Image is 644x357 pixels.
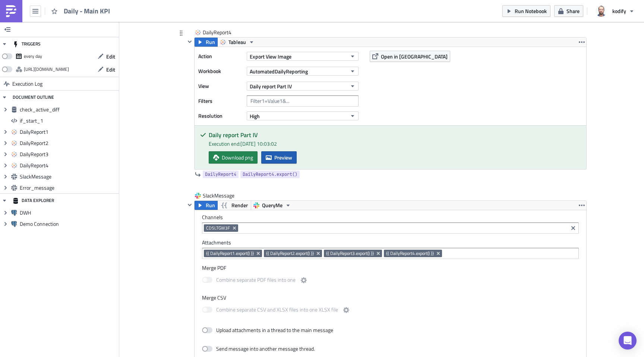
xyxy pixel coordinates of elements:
[206,250,254,256] span: {{ DailyReport1.export() }}
[250,67,308,75] span: AutomatedDailyReporting
[315,250,322,257] button: Remove Tag
[569,224,578,233] button: Clear selected items
[3,3,373,9] p: Error in active subscribers. No KPI report sent.
[3,3,373,9] body: Rich Text Area. Press ALT-0 for help.
[5,5,17,17] img: PushMetrics
[202,276,308,285] label: Combine separate PDF files into one
[3,3,389,9] body: Rich Text Area. Press ALT-0 for help.
[20,117,117,124] span: if_start_1
[209,132,581,138] h5: Daily report Part IV
[266,250,314,256] span: {{ DailyReport2.export() }}
[250,112,260,120] span: High
[240,171,300,178] a: DailyReport4.export()
[255,250,262,257] button: Remove Tag
[554,5,583,17] button: Share
[202,345,316,352] label: Send message into another message thread.
[64,7,111,15] span: Daily - Main KPI
[243,171,297,178] span: DailyReport4.export()
[203,192,235,199] span: SlackMessage
[3,3,373,9] p: Daily KPI.
[185,37,194,46] button: Hide content
[13,37,41,51] div: TRIGGERS
[342,306,351,315] button: Combine separate CSV and XLSX files into one XLSX file
[206,225,230,231] span: CD5LTGW3F
[24,64,69,75] div: https://pushmetrics.io/api/v1/report/MeL9WZGozZ/webhook?token=1376edafa6c84120af63810cb099268a
[20,151,117,158] span: DailyReport3
[202,306,351,315] label: Combine separate CSV and XLSX files into one XLSX file
[20,140,117,146] span: DailyReport2
[106,66,115,73] span: Edit
[202,239,579,246] label: Attachments
[222,154,253,161] span: Download png
[202,214,579,221] label: Channels
[24,51,42,62] div: every day
[247,82,359,91] button: Daily report Part IV
[198,51,243,62] label: Action
[195,38,218,47] button: Run
[247,52,359,61] button: Export View Image
[20,106,117,113] span: check_active_diff
[247,67,359,76] button: AutomatedDailyReporting
[195,201,218,210] button: Run
[262,201,282,210] span: QueryMe
[206,201,215,210] span: Run
[3,3,389,9] p: KPI daily report
[231,224,238,232] button: Remove Tag
[198,66,243,77] label: Workbook
[20,129,117,135] span: DailyReport1
[566,7,580,15] span: Share
[13,194,54,207] div: DATA EXPLORER
[299,276,308,285] button: Combine separate PDF files into one
[203,29,233,36] span: DailyReport4
[386,250,434,256] span: {{ DailyReport4.export() }}
[202,294,579,301] label: Merge CSV
[515,7,547,15] span: Run Notebook
[435,250,442,257] button: Remove Tag
[217,201,251,210] button: Render
[231,201,248,210] span: Render
[203,171,239,178] a: DailyReport4
[209,151,258,164] a: Download png
[261,151,297,164] button: Preview
[209,140,581,148] div: Execution end: [DATE] 10:03:02
[106,53,115,60] span: Edit
[202,265,579,271] label: Merge PDF
[502,5,550,17] button: Run Notebook
[228,38,246,47] span: Tableau
[205,171,236,178] span: DailyReport4
[198,110,243,121] label: Resolution
[375,250,382,257] button: Remove Tag
[619,332,637,350] div: Open Intercom Messenger
[20,221,117,227] span: Demo Connection
[185,200,194,209] button: Hide content
[198,80,243,92] label: View
[250,82,292,90] span: Daily report Part IV
[251,201,294,210] button: QueryMe
[13,91,54,104] div: DOCUMENT OUTLINE
[94,51,119,62] button: Edit
[20,162,117,169] span: DailyReport4
[20,173,117,180] span: SlackMessage
[247,111,359,120] button: High
[202,327,333,334] label: Upload attachments in a thread to the main message
[326,250,374,256] span: {{ DailyReport3.export() }}
[94,64,119,75] button: Edit
[20,184,117,191] span: Error_message
[217,38,257,47] button: Tableau
[612,7,626,15] span: kodify
[370,51,450,62] button: Open in [GEOGRAPHIC_DATA]
[274,154,292,161] span: Preview
[595,5,607,18] img: Avatar
[250,53,291,60] span: Export View Image
[198,95,243,107] label: Filters
[12,77,42,91] span: Execution Log
[247,95,359,107] input: Filter1=Value1&...
[20,209,117,216] span: DWH
[206,38,215,47] span: Run
[591,3,638,19] button: kodify
[381,53,448,60] span: Open in [GEOGRAPHIC_DATA]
